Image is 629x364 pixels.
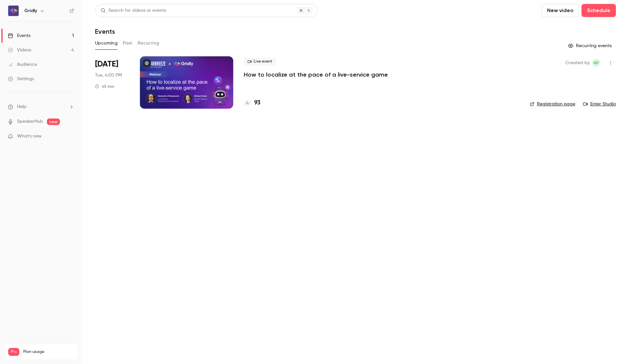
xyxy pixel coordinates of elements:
[65,38,70,43] img: tab_keywords_by_traffic_grey.svg
[17,118,43,125] a: SpeakerHub
[8,348,19,356] span: Pro
[95,56,129,109] div: Sep 16 Tue, 4:00 PM (Europe/Stockholm)
[8,47,31,53] div: Videos
[8,32,30,39] div: Events
[581,4,616,17] button: Schedule
[565,59,590,67] span: Created by
[18,38,23,43] img: tab_domain_overview_orange.svg
[254,99,260,107] h4: 93
[17,17,72,22] div: Domain: [DOMAIN_NAME]
[17,133,42,140] span: What's new
[95,84,114,89] div: 45 min
[25,39,59,43] div: Domain Overview
[244,58,276,65] span: Live event
[18,10,32,16] div: v 4.0.25
[10,17,16,22] img: website_grey.svg
[23,349,74,355] span: Plan usage
[95,38,118,48] button: Upcoming
[72,39,110,43] div: Keywords by Traffic
[8,103,74,110] li: help-dropdown-opener
[8,6,19,16] img: Gridly
[101,7,166,14] div: Search for videos or events
[244,71,388,79] a: How to localize at the pace of a live-service game
[66,134,74,139] iframe: Noticeable Trigger
[138,38,160,48] button: Recurring
[542,4,579,17] button: New video
[24,8,37,14] h6: Gridly
[565,41,616,51] button: Recurring events
[123,38,132,48] button: Past
[8,76,34,82] div: Settings
[95,27,115,35] h1: Events
[47,118,60,125] span: new
[244,99,260,107] a: 93
[530,101,575,107] a: Registration page
[8,61,37,68] div: Audience
[10,10,16,16] img: logo_orange.svg
[95,59,118,69] span: [DATE]
[594,59,599,67] span: NP
[17,103,27,110] span: Help
[592,59,600,67] span: Ngan Phan
[95,72,122,79] span: Tue, 4:00 PM
[583,101,616,107] a: Enter Studio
